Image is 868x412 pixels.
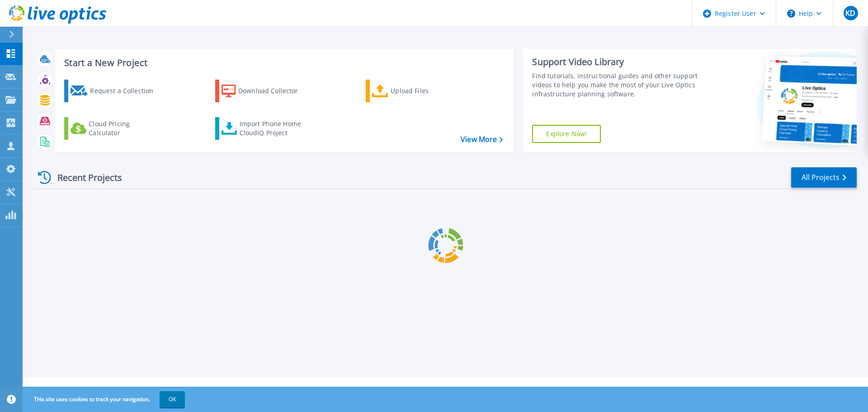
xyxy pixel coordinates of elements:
[64,117,165,140] a: Cloud Pricing Calculator
[64,80,165,102] a: Request a Collection
[391,82,463,100] div: Upload Files
[215,80,316,102] a: Download Collector
[64,58,503,68] h3: Start a New Project
[532,56,702,68] div: Support Video Library
[160,391,185,407] button: OK
[240,119,310,137] div: Import Phone Home CloudIQ Project
[461,135,503,144] a: View More
[845,9,855,17] span: KD
[35,166,134,189] div: Recent Projects
[90,82,162,100] div: Request a Collection
[366,80,467,102] a: Upload Files
[791,167,857,188] a: All Projects
[532,125,601,143] a: Explore Now!
[238,82,311,100] div: Download Collector
[89,119,161,137] div: Cloud Pricing Calculator
[25,391,185,407] span: This site uses cookies to track your navigation.
[532,71,702,99] div: Find tutorials, instructional guides and other support videos to help you make the most of your L...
